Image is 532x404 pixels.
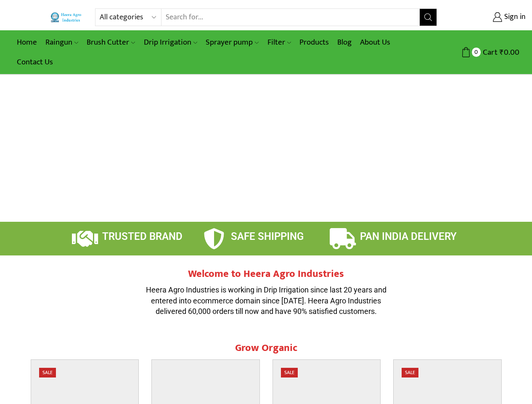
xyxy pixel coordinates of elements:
[13,52,57,72] a: Contact Us
[402,368,418,377] span: Sale
[356,32,394,52] a: About Us
[39,368,56,377] span: Sale
[500,46,504,59] span: ₹
[420,9,437,26] button: Search button
[450,10,526,25] a: Sign in
[140,284,392,317] p: Heera Agro Industries is working in Drip Irrigation since last 20 years and entered into ecommerc...
[500,46,519,59] bdi: 0.00
[281,368,298,377] span: Sale
[140,32,201,52] a: Drip Irrigation
[502,12,526,23] span: Sign in
[472,48,481,56] span: 0
[13,32,41,52] a: Home
[333,32,356,52] a: Blog
[201,32,263,52] a: Sprayer pump
[82,32,139,52] a: Brush Cutter
[481,47,498,58] span: Cart
[161,9,420,26] input: Search for...
[231,231,304,242] span: SAFE SHIPPING
[235,340,297,356] span: Grow Organic
[102,231,183,242] span: TRUSTED BRAND
[140,268,392,280] h2: Welcome to Heera Agro Industries
[263,32,295,52] a: Filter
[41,32,82,52] a: Raingun
[445,45,519,60] a: 0 Cart ₹0.00
[360,231,457,242] span: PAN INDIA DELIVERY
[295,32,333,52] a: Products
